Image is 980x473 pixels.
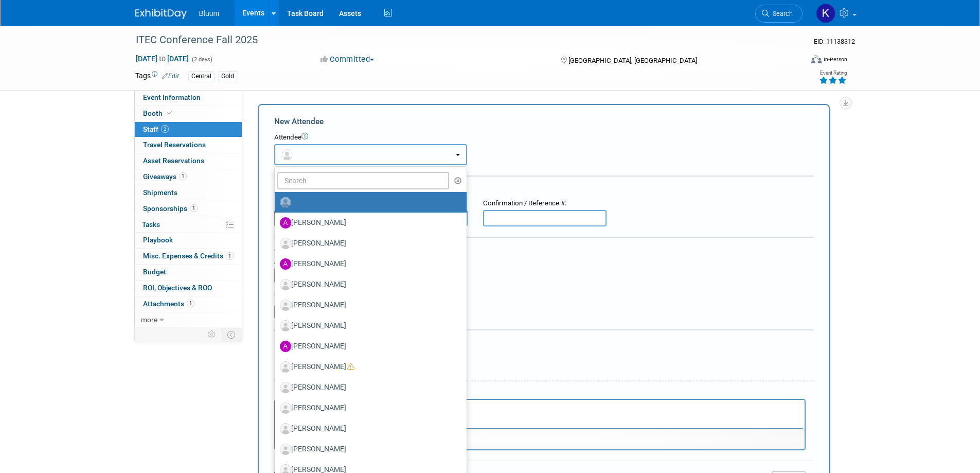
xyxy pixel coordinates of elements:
[143,300,194,308] span: Attachments
[187,300,194,307] span: 1
[280,441,456,458] label: [PERSON_NAME]
[135,71,179,82] td: Tags
[280,300,291,311] img: Associate-Profile-5.png
[280,279,291,290] img: Associate-Profile-5.png
[221,328,242,341] td: Toggle Event Tabs
[816,4,835,23] img: Kellie Noller
[226,252,234,260] span: 1
[280,297,456,313] label: [PERSON_NAME]
[143,109,174,117] span: Booth
[143,125,169,133] span: Staff
[317,54,378,65] button: Committed
[190,204,198,212] span: 1
[280,215,456,231] label: [PERSON_NAME]
[280,379,456,396] label: [PERSON_NAME]
[135,296,242,312] a: Attachments1
[132,31,787,49] div: ITEC Conference Fall 2025
[218,71,237,82] div: Gold
[143,204,198,213] span: Sponsorships
[135,106,242,121] a: Booth
[143,268,166,276] span: Budget
[274,337,813,347] div: Misc. Attachments & Notes
[280,256,456,272] label: [PERSON_NAME]
[188,71,215,82] div: Central
[143,93,201,101] span: Event Information
[135,185,242,201] a: Shipments
[277,172,450,189] input: Search
[135,9,187,19] img: ExhibitDay
[280,318,456,334] label: [PERSON_NAME]
[135,249,242,264] a: Misc. Expenses & Credits1
[814,38,855,45] span: Event ID: 11138312
[135,122,242,137] a: Staff2
[568,57,697,64] span: [GEOGRAPHIC_DATA], [GEOGRAPHIC_DATA]
[143,236,173,244] span: Playbook
[483,199,607,208] div: Confirmation / Reference #:
[143,156,204,165] span: Asset Reservations
[157,55,167,63] span: to
[280,444,291,455] img: Associate-Profile-5.png
[280,320,291,331] img: Associate-Profile-5.png
[274,183,813,194] div: Registration / Ticket Info (optional)
[823,56,847,63] div: In-Person
[819,71,847,76] div: Event Rating
[143,188,177,197] span: Shipments
[280,423,291,434] img: Associate-Profile-5.png
[280,361,291,373] img: Associate-Profile-5.png
[143,141,206,149] span: Travel Reservations
[161,125,169,133] span: 2
[811,55,822,63] img: Format-Inperson.png
[274,246,813,255] div: Cost:
[280,359,456,375] label: [PERSON_NAME]
[280,402,291,414] img: Associate-Profile-5.png
[191,56,212,63] span: (2 days)
[742,54,848,69] div: Event Format
[135,201,242,217] a: Sponsorships1
[280,341,291,352] img: A.jpg
[280,276,456,293] label: [PERSON_NAME]
[143,172,187,181] span: Giveaways
[135,169,242,185] a: Giveaways1
[135,54,189,63] span: [DATE] [DATE]
[143,284,212,292] span: ROI, Objectives & ROO
[280,382,291,393] img: Associate-Profile-5.png
[280,258,291,270] img: A.jpg
[203,328,221,341] td: Personalize Event Tab Strip
[135,312,242,328] a: more
[274,388,806,397] div: Notes
[274,116,813,127] div: New Attendee
[135,153,242,169] a: Asset Reservations
[135,281,242,296] a: ROI, Objectives & ROO
[280,238,291,249] img: Associate-Profile-5.png
[179,172,187,180] span: 1
[135,265,242,280] a: Budget
[167,110,172,116] i: Booth reservation complete
[769,10,793,17] span: Search
[135,137,242,153] a: Travel Reservations
[199,9,220,17] span: Bluum
[135,90,242,106] a: Event Information
[162,73,179,80] a: Edit
[280,338,456,355] label: [PERSON_NAME]
[135,233,242,248] a: Playbook
[755,5,803,23] a: Search
[274,133,813,143] div: Attendee
[135,217,242,233] a: Tasks
[280,197,291,208] img: Unassigned-User-Icon.png
[280,235,456,252] label: [PERSON_NAME]
[275,400,805,428] iframe: Rich Text Area
[280,400,456,416] label: [PERSON_NAME]
[280,421,456,437] label: [PERSON_NAME]
[142,220,160,229] span: Tasks
[141,316,157,324] span: more
[143,252,234,260] span: Misc. Expenses & Credits
[280,217,291,229] img: A.jpg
